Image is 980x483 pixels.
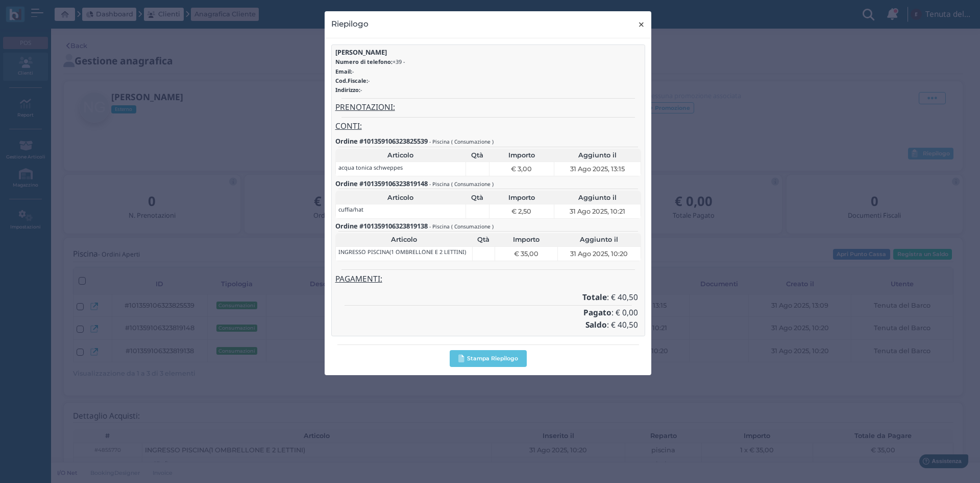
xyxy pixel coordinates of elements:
[338,321,638,330] h4: : € 40,50
[335,68,642,75] h6: -
[335,121,362,131] u: CONTI:
[335,58,393,65] b: Numero di telefono:
[429,138,450,145] small: - Piscina
[585,319,607,330] b: Saldo
[335,78,642,84] h6: -
[465,149,489,162] th: Qtà
[335,179,428,188] b: Ordine #101359106323819148
[570,164,625,174] span: 31 Ago 2025, 13:15
[30,8,67,16] span: Assistenza
[338,309,638,317] h4: : € 0,00
[554,149,641,162] th: Aggiunto il
[335,86,360,94] b: Indirizzo:
[429,180,450,188] small: - Piscina
[335,67,352,75] b: Email:
[514,249,538,259] span: € 35,00
[338,206,363,213] h6: cuffia/hat
[638,18,645,31] span: ×
[451,180,494,188] small: ( Consumazione )
[335,59,642,65] h6: +39 -
[451,223,494,230] small: ( Consumazione )
[554,191,641,204] th: Aggiunto il
[511,164,532,174] span: € 3,00
[511,206,531,216] span: € 2,50
[335,48,387,57] b: [PERSON_NAME]
[335,87,642,93] h6: -
[489,191,554,204] th: Importo
[338,165,403,171] h6: acqua tonica schweppes
[570,206,625,216] span: 31 Ago 2025, 10:21
[335,221,428,231] b: Ordine #101359106323819138
[331,18,369,30] h4: Riepilogo
[451,138,494,145] small: ( Consumazione )
[335,273,382,284] u: PAGAMENTI:
[450,350,527,367] button: Stampa Riepilogo
[335,77,368,84] b: Cod.Fiscale:
[338,293,638,302] h4: : € 40,50
[583,307,611,318] b: Pagato
[429,223,450,230] small: - Piscina
[335,149,465,162] th: Articolo
[557,233,641,246] th: Aggiunto il
[582,292,607,303] b: Totale
[338,249,466,255] h6: INGRESSO PISCINA(1 OMBRELLONE E 2 LETTINI)
[489,149,554,162] th: Importo
[472,233,495,246] th: Qtà
[335,233,472,246] th: Articolo
[335,136,428,146] b: Ordine #101359106323825539
[465,191,489,204] th: Qtà
[335,191,465,204] th: Articolo
[495,233,557,246] th: Importo
[335,102,395,112] u: PRENOTAZIONI:
[570,249,628,259] span: 31 Ago 2025, 10:20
